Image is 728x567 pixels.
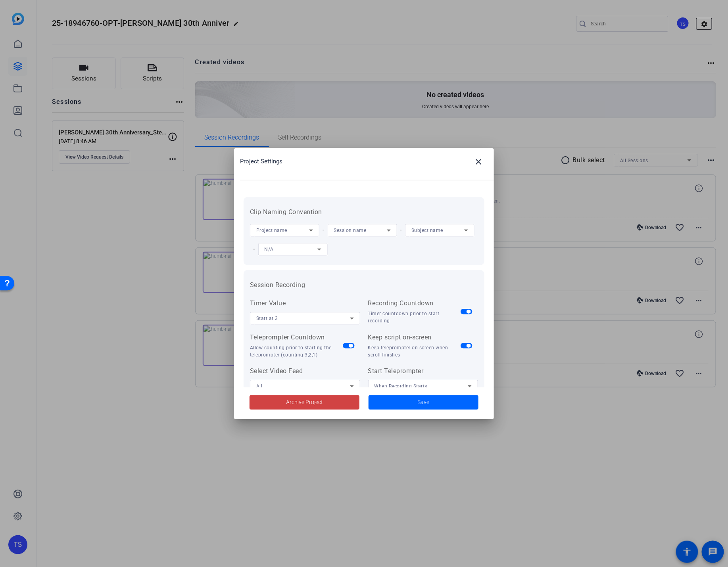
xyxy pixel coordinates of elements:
span: Session name [334,228,367,233]
button: Save [369,395,478,410]
div: Select Video Feed [250,366,360,376]
div: Allow counting prior to starting the teleprompter (counting 3,2,1) [250,344,343,358]
mat-icon: close [474,157,483,167]
h3: Clip Naming Convention [250,207,478,217]
span: Start at 3 [256,316,278,321]
span: Project name [256,228,287,233]
span: N/A [265,247,274,252]
span: - [319,226,328,234]
h3: Session Recording [250,280,478,290]
span: - [397,226,405,234]
div: Teleprompter Countdown [250,333,343,342]
span: All [256,383,263,389]
div: Keep teleprompter on screen when scroll finishes [368,344,461,358]
span: - [250,245,258,253]
div: Timer countdown prior to start recording [368,310,461,324]
div: Project Settings [240,152,494,171]
span: Save [418,398,430,406]
div: Keep script on-screen [368,333,461,342]
div: Recording Countdown [368,299,461,308]
button: Archive Project [250,395,359,410]
div: Start Teleprompter [368,366,478,376]
span: Archive Project [286,398,323,406]
div: Timer Value [250,299,360,308]
span: When Recording Starts [375,383,428,389]
span: Subject name [411,228,443,233]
